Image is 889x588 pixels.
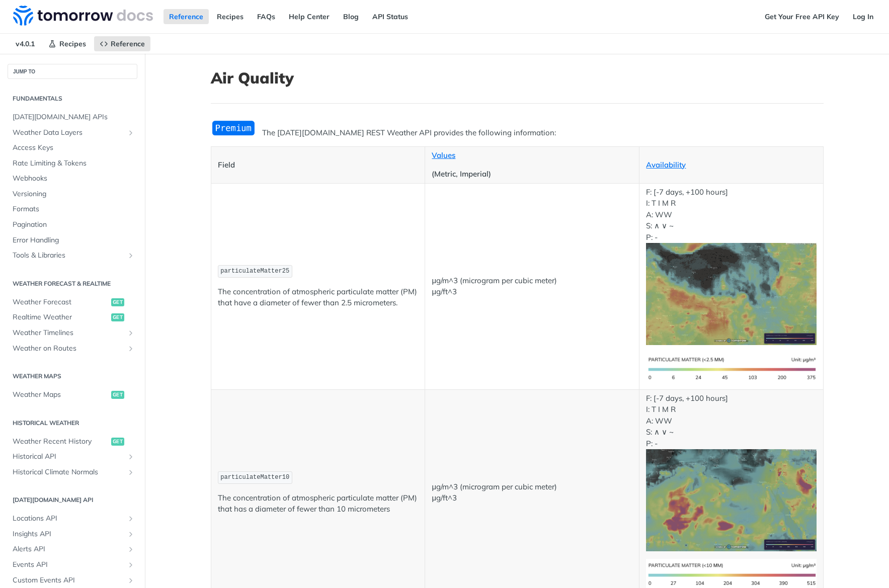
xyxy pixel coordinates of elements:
[8,325,137,341] a: Weather TimelinesShow subpages for Weather Timelines
[8,310,137,325] a: Realtime Weatherget
[646,289,816,298] span: Expand image
[218,286,419,309] p: The concentration of atmospheric particulate matter (PM) that have a diameter of fewer than 2.5 m...
[13,235,135,245] span: Error Handling
[8,465,137,480] a: Historical Climate NormalsShow subpages for Historical Climate Normals
[8,248,137,263] a: Tools & LibrariesShow subpages for Tools & Libraries
[252,9,281,24] a: FAQs
[8,372,137,381] h2: Weather Maps
[218,492,419,515] p: The concentration of atmospheric particulate matter (PM) that has a diameter of fewer than 10 mic...
[13,174,135,184] span: Webhooks
[367,9,414,24] a: API Status
[13,328,124,338] span: Weather Timelines
[646,570,816,579] span: Expand image
[8,125,137,140] a: Weather Data LayersShow subpages for Weather Data Layers
[211,69,824,87] h1: Air Quality
[432,481,632,504] p: μg/m^3 (microgram per cubic meter) μg/ft^3
[13,112,135,122] span: [DATE][DOMAIN_NAME] APIs
[432,150,455,160] a: Values
[646,364,816,373] span: Expand image
[13,529,124,539] span: Insights API
[646,160,686,170] a: Availability
[13,452,124,462] span: Historical API
[13,250,124,261] span: Tools & Libraries
[759,9,845,24] a: Get Your Free API Key
[164,9,209,24] a: Reference
[8,341,137,356] a: Weather on RoutesShow subpages for Weather on Routes
[111,313,124,321] span: get
[13,437,109,447] span: Weather Recent History
[432,169,632,180] p: (Metric, Imperial)
[8,171,137,186] a: Webhooks
[8,202,137,217] a: Formats
[13,189,135,199] span: Versioning
[13,312,109,322] span: Realtime Weather
[8,542,137,557] a: Alerts APIShow subpages for Alerts API
[8,495,137,505] h2: [DATE][DOMAIN_NAME] API
[127,576,135,584] button: Show subpages for Custom Events API
[43,36,92,51] a: Recipes
[338,9,364,24] a: Blog
[8,64,137,79] button: JUMP TO
[8,511,137,526] a: Locations APIShow subpages for Locations API
[94,36,150,51] a: Reference
[8,279,137,288] h2: Weather Forecast & realtime
[13,575,124,585] span: Custom Events API
[646,243,816,345] img: pm25
[8,387,137,402] a: Weather Mapsget
[8,527,137,542] a: Insights APIShow subpages for Insights API
[13,514,124,524] span: Locations API
[218,265,292,278] code: particulateMatter25
[13,128,124,138] span: Weather Data Layers
[646,449,816,551] img: pm10
[13,6,153,26] img: Tomorrow.io Weather API Docs
[111,298,124,306] span: get
[8,434,137,449] a: Weather Recent Historyget
[111,39,145,48] span: Reference
[59,39,86,48] span: Recipes
[13,204,135,214] span: Formats
[8,140,137,155] a: Access Keys
[646,187,816,345] p: F: [-7 days, +100 hours] I: T I M R A: WW S: ∧ ∨ ~ P: -
[13,220,135,230] span: Pagination
[127,545,135,553] button: Show subpages for Alerts API
[127,453,135,461] button: Show subpages for Historical API
[13,297,109,307] span: Weather Forecast
[13,544,124,554] span: Alerts API
[127,129,135,137] button: Show subpages for Weather Data Layers
[8,94,137,103] h2: Fundamentals
[127,561,135,569] button: Show subpages for Events API
[8,418,137,428] h2: Historical Weather
[211,9,249,24] a: Recipes
[283,9,335,24] a: Help Center
[13,158,135,169] span: Rate Limiting & Tokens
[8,217,137,232] a: Pagination
[8,156,137,171] a: Rate Limiting & Tokens
[13,143,135,153] span: Access Keys
[127,251,135,260] button: Show subpages for Tools & Libraries
[211,127,824,139] p: The [DATE][DOMAIN_NAME] REST Weather API provides the following information:
[8,573,137,588] a: Custom Events APIShow subpages for Custom Events API
[111,391,124,399] span: get
[847,9,879,24] a: Log In
[432,275,632,298] p: μg/m^3 (microgram per cubic meter) μg/ft^3
[218,159,419,171] p: Field
[111,438,124,446] span: get
[218,471,292,484] code: particulateMatter10
[127,345,135,353] button: Show subpages for Weather on Routes
[13,344,124,354] span: Weather on Routes
[8,110,137,125] a: [DATE][DOMAIN_NAME] APIs
[646,495,816,505] span: Expand image
[127,329,135,337] button: Show subpages for Weather Timelines
[10,36,40,51] span: v4.0.1
[13,467,124,477] span: Historical Climate Normals
[8,557,137,572] a: Events APIShow subpages for Events API
[646,393,816,551] p: F: [-7 days, +100 hours] I: T I M R A: WW S: ∧ ∨ ~ P: -
[8,233,137,248] a: Error Handling
[127,515,135,523] button: Show subpages for Locations API
[8,295,137,310] a: Weather Forecastget
[8,187,137,202] a: Versioning
[13,390,109,400] span: Weather Maps
[646,353,816,386] img: pm25
[127,468,135,476] button: Show subpages for Historical Climate Normals
[8,449,137,464] a: Historical APIShow subpages for Historical API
